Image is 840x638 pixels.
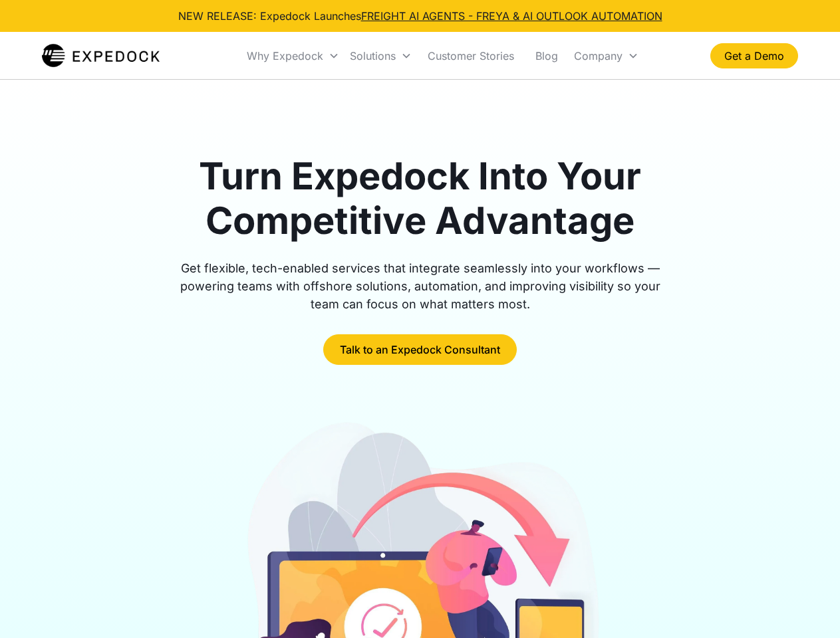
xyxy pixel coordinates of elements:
[42,43,160,69] a: home
[178,8,662,24] div: NEW RELEASE: Expedock Launches
[165,259,676,313] div: Get flexible, tech-enabled services that integrate seamlessly into your workflows — powering team...
[361,9,662,23] a: FREIGHT AI AGENTS - FREYA & AI OUTLOOK AUTOMATION
[350,49,396,62] div: Solutions
[42,43,160,69] img: Expedock Logo
[773,574,840,638] iframe: Chat Widget
[323,334,517,365] a: Talk to an Expedock Consultant
[165,154,676,243] h1: Turn Expedock Into Your Competitive Advantage
[247,49,323,62] div: Why Expedock
[525,33,569,78] a: Blog
[710,43,798,68] a: Get a Demo
[241,33,345,78] div: Why Expedock
[569,33,644,78] div: Company
[345,33,417,78] div: Solutions
[574,49,623,62] div: Company
[417,33,525,78] a: Customer Stories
